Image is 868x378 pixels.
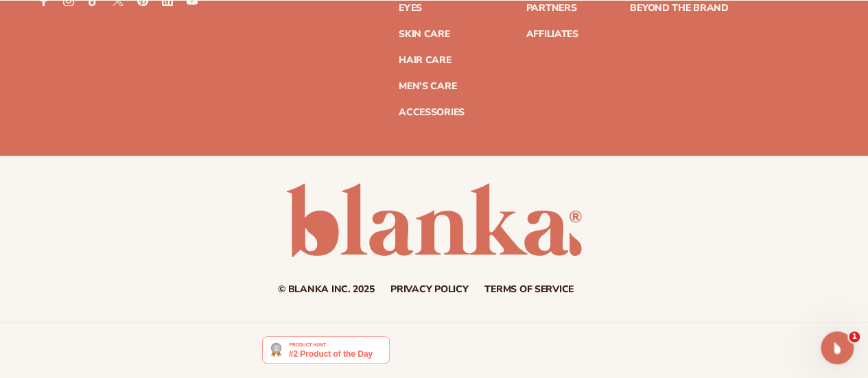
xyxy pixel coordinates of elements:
[278,283,374,296] small: © Blanka Inc. 2025
[400,335,606,371] iframe: Customer reviews powered by Trustpilot
[390,285,468,294] a: Privacy policy
[399,29,449,39] a: Skin Care
[630,3,729,13] a: Beyond the brand
[526,29,578,39] a: Affiliates
[526,3,576,13] a: Partners
[399,82,456,91] a: Men's Care
[399,108,465,117] a: Accessories
[821,331,854,364] iframe: Intercom live chat
[484,285,574,294] a: Terms of service
[399,56,451,65] a: Hair Care
[849,331,860,342] span: 1
[262,336,389,364] img: Blanka - Start a beauty or cosmetic line in under 5 minutes | Product Hunt
[399,3,422,13] a: Eyes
